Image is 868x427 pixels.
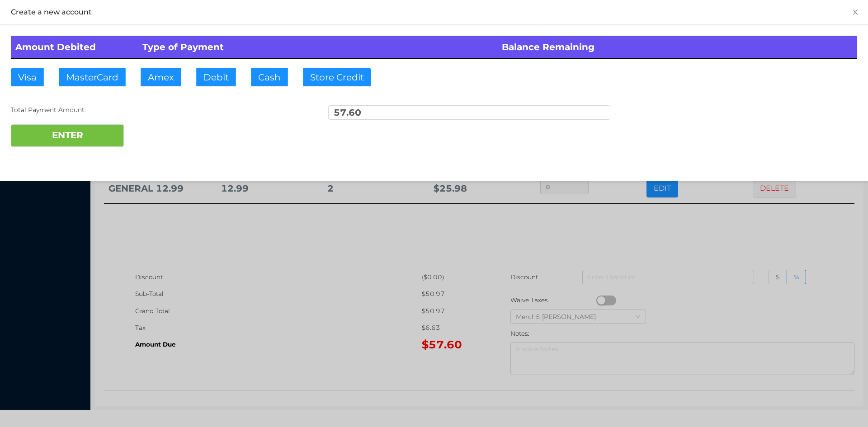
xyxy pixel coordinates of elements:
[497,36,857,59] th: Balance Remaining
[11,68,44,86] button: Visa
[852,9,859,16] i: icon: close
[59,68,126,86] button: MasterCard
[11,105,293,115] div: Total Payment Amount:
[251,68,288,86] button: Cash
[141,68,181,86] button: Amex
[11,36,138,59] th: Amount Debited
[303,68,371,86] button: Store Credit
[196,68,236,86] button: Debit
[11,7,857,17] div: Create a new account
[11,124,124,147] button: ENTER
[138,36,498,59] th: Type of Payment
